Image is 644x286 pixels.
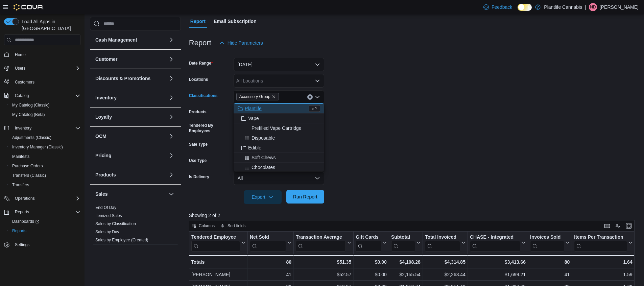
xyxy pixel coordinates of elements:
div: Subtotal [391,234,415,241]
span: My Catalog (Beta) [9,111,80,119]
div: 41 [530,270,570,279]
button: Adjustments (Classic) [7,133,83,142]
button: Manifests [7,152,83,161]
button: Transaction Average [296,234,351,252]
button: Columns [189,222,217,230]
span: Operations [15,196,35,201]
a: Settings [12,241,32,249]
span: Dashboards [12,219,39,224]
label: Classifications [189,93,218,98]
button: Tendered Employee [191,234,245,252]
span: Home [15,52,26,57]
button: Soft Chews [234,153,324,163]
a: Dashboards [9,217,42,225]
div: $2,155.54 [391,270,421,279]
span: Sales by Employee (Created) [95,237,148,243]
button: Inventory Manager (Classic) [7,142,83,152]
span: Report [190,15,206,28]
span: Run Report [293,193,317,200]
button: Invoices Sold [530,234,570,252]
div: Total Invoiced [425,234,460,241]
span: Users [12,64,80,72]
button: Discounts & Promotions [167,74,175,82]
button: Remove Accessory Group from selection in this group [272,95,276,99]
span: Inventory [12,124,80,132]
button: Home [1,49,83,59]
div: $51.35 [296,258,351,266]
span: Manifests [12,154,29,159]
button: Hide Parameters [217,36,266,50]
div: $0.00 [356,258,387,266]
h3: OCM [95,133,106,140]
span: My Catalog (Classic) [12,102,50,108]
span: Operations [12,194,80,202]
button: Items Per Transaction [574,234,633,252]
span: Feedback [492,4,512,10]
span: Edible [248,144,261,151]
span: Home [12,50,80,58]
button: Catalog [12,92,31,100]
a: Itemized Sales [95,213,122,218]
button: Export [244,190,282,204]
div: Items Per Transaction [574,234,627,252]
p: Showing 2 of 2 [189,212,639,219]
div: $4,108.28 [391,258,421,266]
button: Sort fields [218,222,248,230]
span: Sales by Classification [95,221,136,227]
button: Inventory [1,123,83,133]
span: Inventory [15,125,31,131]
div: Net Sold [250,234,286,241]
button: Products [95,171,166,178]
span: Inventory Manager (Classic) [9,143,80,151]
button: Chocolates [234,163,324,172]
span: End Of Day [95,205,116,210]
div: $52.57 [296,270,351,279]
button: Sales [95,191,166,197]
div: Transaction Average [296,234,346,252]
button: Customers [1,77,83,87]
span: Accessory Group [239,93,270,100]
button: Purchase Orders [7,161,83,171]
label: Date Range [189,61,213,66]
span: Users [15,66,25,71]
span: Load All Apps in [GEOGRAPHIC_DATA] [19,18,80,32]
a: Transfers [9,181,32,189]
button: Vape [234,114,324,123]
button: Display options [614,222,622,230]
span: Sort fields [228,223,245,229]
a: Manifests [9,152,32,161]
button: Inventory [12,124,34,132]
a: Dashboards [7,217,83,226]
span: Customers [15,79,34,85]
a: Adjustments (Classic) [9,134,54,142]
span: Plantlife [245,105,262,112]
h3: Discounts & Promotions [95,75,150,82]
button: Gift Cards [356,234,387,252]
div: Totals [191,258,245,266]
span: ND [590,3,596,11]
span: Reports [15,209,29,215]
button: Prefilled Vape Cartridge [234,123,324,133]
span: Dashboards [9,217,80,225]
h3: Loyalty [95,114,112,120]
div: 1.59 [574,270,633,279]
button: Customer [167,55,175,63]
button: Settings [1,240,83,249]
div: $0.00 [356,270,387,279]
div: Invoices Sold [530,234,564,241]
button: My Catalog (Beta) [7,110,83,119]
span: My Catalog (Beta) [12,112,45,117]
button: My Catalog (Classic) [7,100,83,110]
button: Customer [95,56,166,63]
button: Net Sold [250,234,291,252]
button: Users [1,64,83,73]
a: Sales by Classification [95,221,136,226]
a: My Catalog (Classic) [9,101,52,109]
div: Subtotal [391,234,415,252]
label: Tendered By Employees [189,123,231,134]
button: Loyalty [95,114,166,120]
img: Cova [14,4,44,10]
span: Transfers [12,182,29,188]
button: Cash Management [95,37,166,43]
a: Sales by Employee (Created) [95,238,148,242]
